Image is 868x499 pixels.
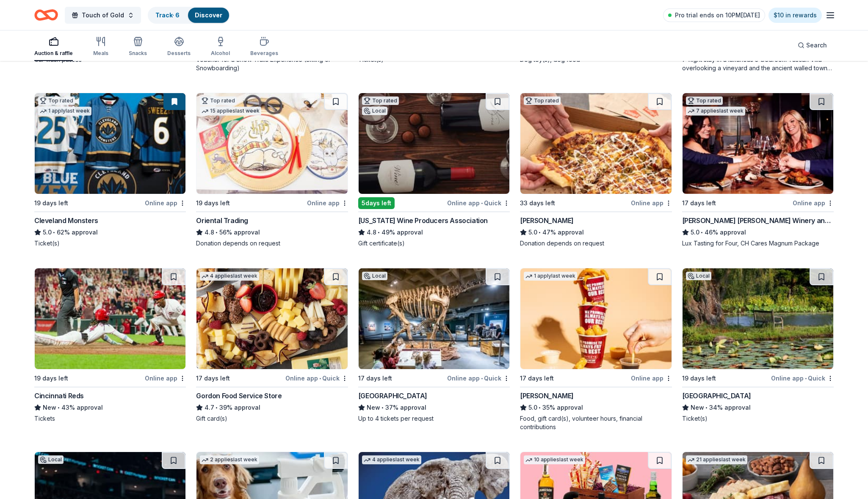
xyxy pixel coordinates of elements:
span: • [216,229,218,236]
div: Online app [145,373,186,383]
span: • [481,200,483,207]
div: [US_STATE] Wine Producers Association [358,215,488,226]
img: Image for Oriental Trading [196,93,347,194]
div: Alcohol [211,50,230,57]
div: Donation depends on request [520,239,672,248]
button: Search [791,37,834,54]
div: Online app Quick [447,373,510,383]
span: • [378,229,380,236]
div: 49% approval [358,227,510,237]
span: • [381,404,384,411]
a: Image for Cooper's Hawk Winery and RestaurantsTop rated7 applieslast week17 days leftOnline app[P... [682,93,834,248]
div: 35% approval [520,403,672,413]
div: [PERSON_NAME] [520,215,574,226]
span: 5.0 [43,227,52,237]
img: Image for Holden Forests & Gardens [683,268,833,369]
div: Voucher for a Snow Trails Experience (Skiing or Snowboarding) [196,55,348,72]
div: Top rated [38,96,75,105]
div: 19 days left [196,198,230,208]
a: $10 in rewards [768,8,822,23]
div: 4 applies last week [200,272,259,281]
button: Track· 6Discover [148,7,230,24]
a: Home [34,5,58,25]
img: Image for Cooper's Hawk Winery and Restaurants [683,93,833,194]
div: 37% approval [358,403,510,413]
a: Image for Great Lakes Science CenterLocal17 days leftOnline app•Quick[GEOGRAPHIC_DATA]New•37% app... [358,268,510,423]
div: 21 applies last week [686,455,747,464]
div: [PERSON_NAME] [PERSON_NAME] Winery and Restaurants [682,215,834,226]
div: [GEOGRAPHIC_DATA] [358,391,427,401]
a: Image for Gordon Food Service Store4 applieslast week17 days leftOnline app•QuickGordon Food Serv... [196,268,348,423]
div: 7-night stay in a luxurious 3-bedroom Tuscan Villa overlooking a vineyard and the ancient walled ... [682,55,834,72]
button: Touch of Gold [65,7,141,24]
span: • [53,229,55,236]
div: 17 days left [682,198,716,208]
span: 4.8 [367,227,376,237]
span: • [705,404,708,411]
div: Online app Quick [771,373,834,383]
div: 46% approval [682,227,834,237]
div: Gordon Food Service Store [196,391,282,401]
img: Image for Cincinnati Reds [35,268,185,369]
span: 4.8 [205,227,214,237]
span: Touch of Gold [82,10,124,20]
div: Top rated [524,96,561,105]
div: 19 days left [34,373,68,383]
span: 4.7 [205,403,214,413]
div: Local [686,272,711,280]
span: New [43,403,56,413]
img: Image for Great Lakes Science Center [359,268,509,369]
div: Ticket(s) [34,239,186,248]
div: Local [362,272,387,280]
div: Cincinnati Reds [34,391,84,401]
img: Image for Gordon Food Service Store [196,268,347,369]
button: Auction & raffle [34,33,73,61]
a: Image for Oriental TradingTop rated15 applieslast week19 days leftOnline appOriental Trading4.8•5... [196,93,348,248]
div: Top rated [200,96,237,105]
div: Meals [93,50,108,57]
span: 5.0 [528,227,537,237]
div: 43% approval [34,403,186,413]
a: Image for Casey'sTop rated33 days leftOnline app[PERSON_NAME]5.0•47% approvalDonation depends on ... [520,93,672,248]
div: 34% approval [682,403,834,413]
a: Track· 6 [155,11,180,19]
div: 19 days left [682,373,716,383]
div: 33 days left [520,198,555,208]
span: • [539,404,541,411]
div: 39% approval [196,403,348,413]
a: Image for Holden Forests & GardensLocal19 days leftOnline app•Quick[GEOGRAPHIC_DATA]New•34% appro... [682,268,834,423]
div: 4 applies last week [362,455,421,464]
span: • [481,375,483,382]
img: Image for Ohio Wine Producers Association [359,93,509,194]
span: • [319,375,321,382]
button: Meals [93,33,108,61]
div: Top rated [362,96,399,105]
span: • [216,404,218,411]
div: [GEOGRAPHIC_DATA] [682,391,751,401]
div: Auction & raffle [34,50,73,57]
div: 1 apply last week [524,272,577,281]
div: Lux Tasting for Four, CH Cares Magnum Package [682,239,834,248]
div: 62% approval [34,227,186,237]
div: Snacks [129,50,147,57]
span: 5.0 [528,403,537,413]
div: Local [38,455,64,464]
a: Image for Sheetz1 applylast week17 days leftOnline app[PERSON_NAME]5.0•35% approvalFood, gift car... [520,268,672,431]
div: 7 applies last week [686,107,745,116]
a: Pro trial ends on 10PM[DATE] [663,8,765,22]
button: Beverages [250,33,278,61]
a: Image for Cincinnati Reds19 days leftOnline appCincinnati RedsNew•43% approvalTickets [34,268,186,423]
div: Online app [793,198,834,208]
div: Online app Quick [447,198,510,208]
div: Oriental Trading [196,215,248,226]
span: New [691,403,704,413]
span: • [58,404,60,411]
div: Online app [631,198,672,208]
a: Image for Ohio Wine Producers AssociationTop ratedLocal5days leftOnline app•Quick[US_STATE] Wine ... [358,93,510,248]
div: Food, gift card(s), volunteer hours, financial contributions [520,414,672,431]
div: Gift card(s) [196,414,348,423]
div: 56% approval [196,227,348,237]
div: 47% approval [520,227,672,237]
button: Snacks [129,33,147,61]
div: Ticket(s) [682,414,834,423]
